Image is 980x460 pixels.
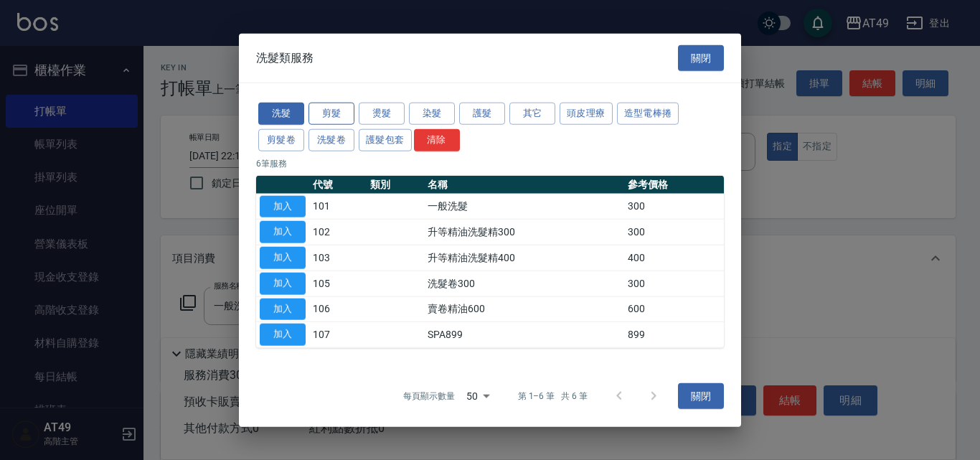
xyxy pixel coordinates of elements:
[424,194,623,220] td: 一般洗髮
[560,103,613,125] button: 頭皮理療
[308,103,354,125] button: 剪髮
[461,377,495,416] div: 50
[678,44,724,71] button: 關閉
[367,175,424,194] th: 類別
[309,296,367,322] td: 106
[309,271,367,296] td: 105
[624,296,724,322] td: 600
[260,324,306,346] button: 加入
[359,128,412,151] button: 護髮包套
[624,321,724,347] td: 899
[403,390,455,403] p: 每頁顯示數量
[624,271,724,296] td: 300
[258,103,304,125] button: 洗髮
[309,194,367,220] td: 101
[309,245,367,271] td: 103
[409,103,455,125] button: 染髮
[309,321,367,347] td: 107
[260,247,306,269] button: 加入
[624,219,724,245] td: 300
[624,194,724,220] td: 300
[518,390,588,403] p: 第 1–6 筆 共 6 筆
[617,103,679,125] button: 造型電棒捲
[359,103,405,125] button: 燙髮
[309,175,367,194] th: 代號
[624,175,724,194] th: 參考價格
[678,383,724,410] button: 關閉
[258,128,304,151] button: 剪髮卷
[309,219,367,245] td: 102
[459,103,505,125] button: 護髮
[260,221,306,243] button: 加入
[424,321,623,347] td: SPA899
[414,128,460,151] button: 清除
[260,272,306,294] button: 加入
[424,245,623,271] td: 升等精油洗髮精400
[256,156,724,169] p: 6 筆服務
[424,271,623,296] td: 洗髮卷300
[624,245,724,271] td: 400
[260,195,306,217] button: 加入
[260,298,306,320] button: 加入
[424,296,623,322] td: 賣卷精油600
[509,103,555,125] button: 其它
[424,175,623,194] th: 名稱
[308,128,354,151] button: 洗髮卷
[256,50,314,65] span: 洗髮類服務
[424,219,623,245] td: 升等精油洗髮精300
